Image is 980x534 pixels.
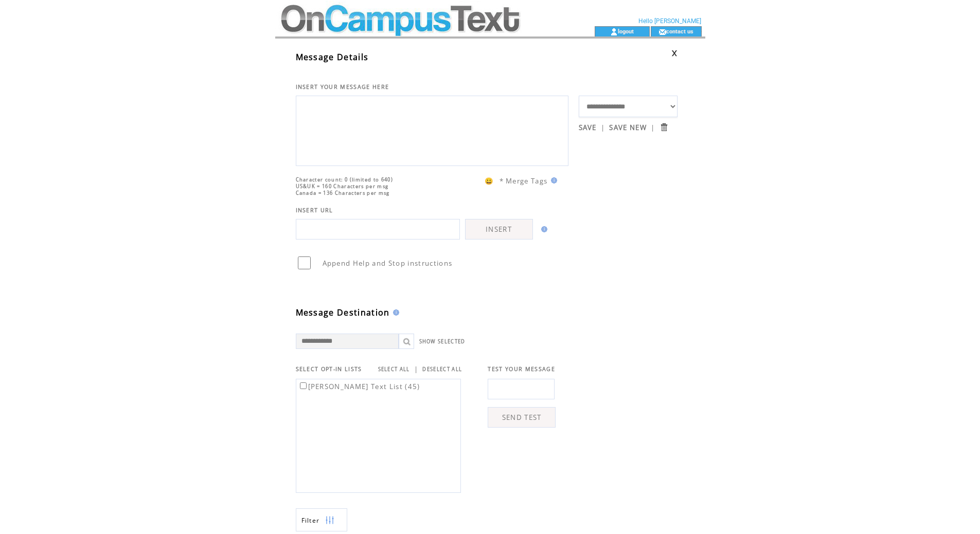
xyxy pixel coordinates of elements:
span: | [651,123,655,132]
span: US&UK = 160 Characters per msg [296,183,389,190]
span: Append Help and Stop instructions [323,259,453,268]
img: account_icon.gif [610,28,618,36]
a: logout [618,28,634,34]
span: 😀 [485,176,494,186]
a: SELECT ALL [378,366,410,373]
label: [PERSON_NAME] Text List (45) [298,382,420,391]
a: SHOW SELECTED [419,338,466,345]
span: Character count: 0 (limited to 640) [296,176,394,183]
span: INSERT URL [296,207,333,214]
a: contact us [666,28,693,34]
span: SELECT OPT-IN LISTS [296,365,362,373]
span: TEST YOUR MESSAGE [488,365,555,373]
a: SAVE NEW [609,123,647,132]
img: filters.png [325,509,334,532]
span: | [414,364,418,374]
img: help.gif [390,309,399,316]
span: INSERT YOUR MESSAGE HERE [296,83,389,90]
a: Filter [296,508,347,531]
a: DESELECT ALL [422,366,462,373]
img: contact_us_icon.gif [658,28,666,36]
span: Message Destination [296,307,390,318]
input: [PERSON_NAME] Text List (45) [300,382,307,389]
span: Show filters [301,516,320,525]
img: help.gif [548,177,557,183]
a: SAVE [579,123,597,132]
span: * Merge Tags [500,176,548,186]
input: Submit [659,122,669,132]
span: Canada = 136 Characters per msg [296,190,390,196]
a: INSERT [465,219,533,240]
span: | [601,123,605,132]
span: Message Details [296,51,369,63]
img: help.gif [538,226,547,232]
a: SEND TEST [488,407,556,428]
span: Hello [PERSON_NAME] [638,17,701,25]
